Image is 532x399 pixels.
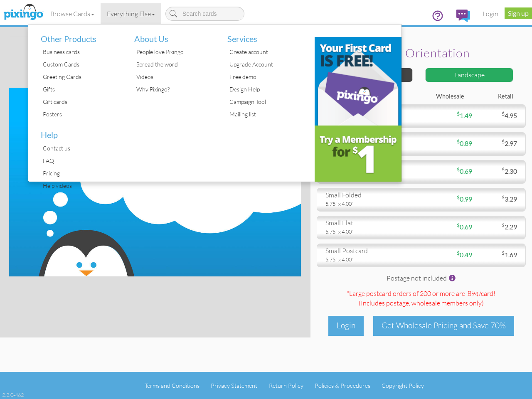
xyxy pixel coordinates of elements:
[425,68,513,82] div: Landscape
[145,382,199,389] a: Terms and Conditions
[325,228,415,235] div: 5.75" x 4.00"
[456,10,470,22] img: comments.svg
[41,96,122,108] div: Gift cards
[9,88,301,276] img: create-your-own-landscape.jpg
[502,138,505,145] sup: $
[41,108,122,121] div: Posters
[502,250,505,256] sup: $
[457,195,472,203] span: 0.99
[315,126,402,182] img: e3c53f66-4b0a-4d43-9253-35934b16df62.png
[421,92,470,101] div: Wholesale
[41,46,122,58] div: Business cards
[472,111,523,121] div: 4.95
[325,246,415,256] div: small postcard
[532,399,532,399] iframe: Chat
[221,25,308,46] li: Services
[41,71,122,83] div: Greeting Cards
[101,3,161,24] a: Everything Else
[409,299,482,307] span: , wholesale members only
[41,142,122,155] div: Contact us
[472,167,523,176] div: 2.30
[134,58,215,71] div: Spread the word
[476,3,505,24] a: Login
[134,83,215,96] div: Why Pixingo?
[317,289,526,310] div: *Large postcard orders of 200 or more are .89¢/card! (Includes postage )
[472,222,523,232] div: 2.29
[325,190,415,200] div: small folded
[315,37,402,126] img: b31c39d9-a6cc-4959-841f-c4fb373484ab.png
[457,139,472,147] span: 0.89
[472,195,523,204] div: 3.29
[470,92,520,101] div: Retail
[325,256,415,263] div: 5.75" x 4.00"
[382,382,424,389] a: Copyright Policy
[165,7,244,21] input: Search cards
[457,167,472,175] span: 0.69
[227,46,308,58] div: Create account
[457,166,460,172] sup: $
[315,382,370,389] a: Policies & Procedures
[328,316,364,335] div: Login
[227,71,308,83] div: Free demo
[457,251,472,259] span: 0.49
[502,194,505,200] sup: $
[2,391,24,399] div: 2.2.0-462
[457,223,472,231] span: 0.69
[34,121,122,142] li: Help
[34,25,122,46] li: Other Products
[134,46,215,58] div: People love Pixingo
[128,25,215,46] li: About Us
[457,250,460,256] sup: $
[502,166,505,172] sup: $
[457,222,460,228] sup: $
[227,96,308,108] div: Campaign Tool
[505,7,532,19] a: Sign up
[269,382,303,389] a: Return Policy
[457,138,460,145] sup: $
[41,155,122,167] div: FAQ
[457,111,460,117] sup: $
[325,218,415,228] div: small flat
[472,139,523,148] div: 2.97
[227,58,308,71] div: Upgrade Account
[1,2,45,23] img: pixingo logo
[502,111,505,117] sup: $
[211,382,257,389] a: Privacy Statement
[227,83,308,96] div: Design Help
[317,273,526,285] div: Postage not included
[373,316,514,335] div: Get Wholesale Pricing and Save 70%
[227,108,308,121] div: Mailing list
[457,111,472,119] span: 1.49
[325,200,415,207] div: 5.75" x 4.00"
[41,167,122,180] div: Pricing
[41,83,122,96] div: Gifts
[44,3,101,24] a: Browse Cards
[457,194,460,200] sup: $
[41,180,122,192] div: Help videos
[472,250,523,260] div: 1.69
[502,222,505,228] sup: $
[41,58,122,71] div: Custom Cards
[134,71,215,83] div: Videos
[327,47,511,60] h2: Select orientation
